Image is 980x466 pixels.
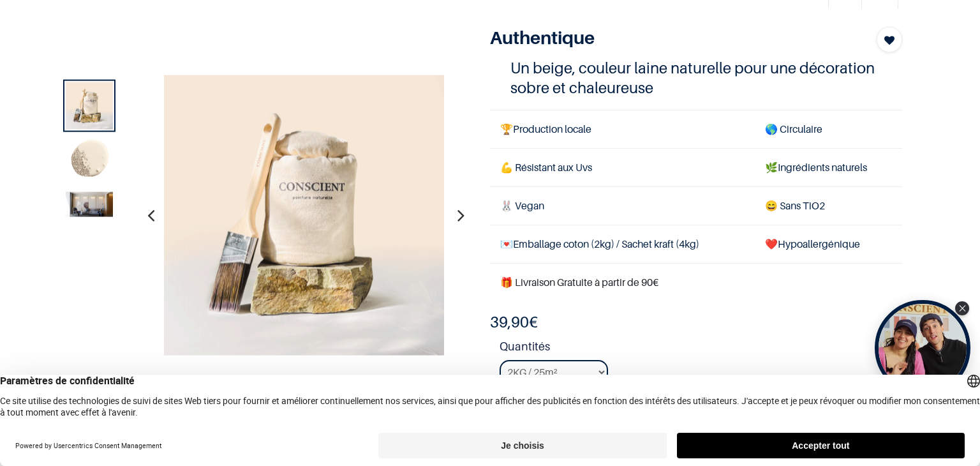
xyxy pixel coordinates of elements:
div: Open Tolstoy widget [875,300,970,396]
h4: Un beige, couleur laine naturelle pour une décoration sobre et chaleureuse [510,58,882,98]
td: irculaire [755,110,902,148]
td: ans TiO2 [755,186,902,225]
span: 🌿 [765,161,778,174]
span: 🌎 C [765,123,787,135]
div: Tolstoy bubble widget [875,300,970,396]
b: € [490,313,538,331]
span: 🏆 [500,123,513,135]
span: 😄 S [765,199,785,212]
font: 🎁 Livraison Gratuite à partir de 90€ [500,276,658,289]
td: Ingrédients naturels [755,148,902,186]
span: 39,90 [490,313,529,331]
span: 💌 [500,237,513,250]
img: Product image [66,137,113,184]
span: 💪 Résistant aux Uvs [500,161,592,174]
div: Open Tolstoy [875,300,970,396]
td: ❤️Hypoallergénique [755,225,902,264]
img: Product image [66,192,113,217]
img: Product image [164,75,445,356]
span: 🐰 Vegan [500,199,544,212]
td: Production locale [490,110,755,148]
img: Product image [66,82,113,130]
span: Add to wishlist [884,33,895,48]
button: Open chat widget [11,11,49,49]
button: Add to wishlist [877,27,902,52]
h1: Authentique [490,27,840,49]
div: Close Tolstoy widget [955,301,969,315]
strong: Quantités [500,338,902,360]
td: Emballage coton (2kg) / Sachet kraft (4kg) [490,225,755,264]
